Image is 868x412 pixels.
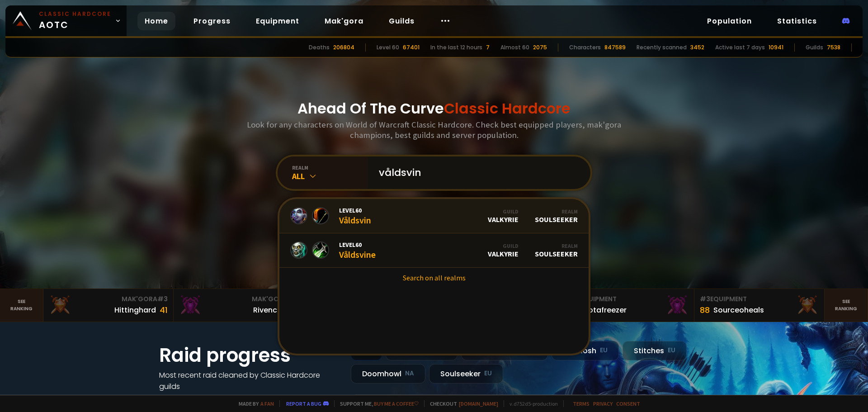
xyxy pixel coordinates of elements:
[286,400,321,407] a: Report a bug
[583,304,627,316] div: Notafreezer
[552,341,619,360] div: Nek'Rosh
[616,400,640,407] a: Consent
[159,393,218,403] a: See all progress
[488,242,519,249] div: Guild
[5,5,127,36] a: Classic HardcoreAOTC
[700,294,819,304] div: Equipment
[49,294,168,304] div: Mak'Gora
[713,304,764,316] div: Sourceoheals
[279,268,589,288] a: Search on all realms
[292,171,368,181] div: All
[424,400,498,407] span: Checkout
[351,364,425,384] div: Doomhowl
[297,98,571,119] h1: Ahead Of The Curve
[377,43,399,52] div: Level 60
[535,208,578,224] div: Soulseeker
[157,294,168,303] span: # 3
[243,119,625,140] h3: Look for any characters on World of Warcraft Classic Hardcore. Check best equipped players, mak'g...
[339,241,376,260] div: Våldsvine
[159,341,340,369] h1: Raid progress
[827,43,840,52] div: 7538
[279,233,589,268] a: Level60VåldsvineGuildValkyrieRealmSoulseeker
[564,289,694,322] a: #2Equipment88Notafreezer
[694,289,825,322] a: #3Equipment88Sourceoheals
[403,43,420,52] div: 67401
[700,12,759,30] a: Population
[186,12,238,30] a: Progress
[488,242,519,258] div: Valkyrie
[459,400,498,407] a: [DOMAIN_NAME]
[623,341,687,360] div: Stitches
[137,12,175,30] a: Home
[484,369,492,378] small: EU
[317,12,371,30] a: Mak'gora
[249,12,307,30] a: Equipment
[604,43,626,52] div: 847589
[806,43,823,52] div: Guilds
[159,369,340,392] h4: Most recent raid cleaned by Classic Hardcore guilds
[488,208,519,224] div: Valkyrie
[429,364,503,384] div: Soulseeker
[486,43,490,52] div: 7
[569,43,601,52] div: Characters
[488,208,519,215] div: Guild
[179,294,298,304] div: Mak'Gora
[825,289,868,322] a: Seeranking
[533,43,547,52] div: 2075
[504,400,558,407] span: v. d752d5 - production
[700,294,710,303] span: # 3
[668,346,675,355] small: EU
[114,304,156,316] div: Hittinghard
[770,12,824,30] a: Statistics
[769,43,783,52] div: 10941
[339,241,376,249] span: Level 60
[260,400,274,407] a: a fan
[309,43,330,52] div: Deaths
[233,400,274,407] span: Made by
[593,400,613,407] a: Privacy
[339,206,371,214] span: Level 60
[637,43,687,52] div: Recently scanned
[600,346,608,355] small: EU
[570,294,689,304] div: Equipment
[279,199,589,233] a: Level60VåldsvinGuildValkyrieRealmSoulseeker
[535,242,578,249] div: Realm
[573,400,590,407] a: Terms
[690,43,704,52] div: 3452
[444,98,571,118] span: Classic Hardcore
[700,304,710,316] div: 88
[374,400,419,407] a: Buy me a coffee
[334,400,419,407] span: Support me,
[405,369,414,378] small: NA
[43,289,174,322] a: Mak'Gora#3Hittinghard41
[382,12,422,30] a: Guilds
[39,10,111,18] small: Classic Hardcore
[253,304,282,316] div: Rivench
[160,304,168,316] div: 41
[715,43,765,52] div: Active last 7 days
[39,10,111,32] span: AOTC
[174,289,304,322] a: Mak'Gora#2Rivench100
[373,156,580,189] input: Search a character...
[333,43,354,52] div: 206804
[339,206,371,226] div: Våldsvin
[535,208,578,215] div: Realm
[430,43,482,52] div: In the last 12 hours
[292,164,368,171] div: realm
[535,242,578,258] div: Soulseeker
[500,43,529,52] div: Almost 60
